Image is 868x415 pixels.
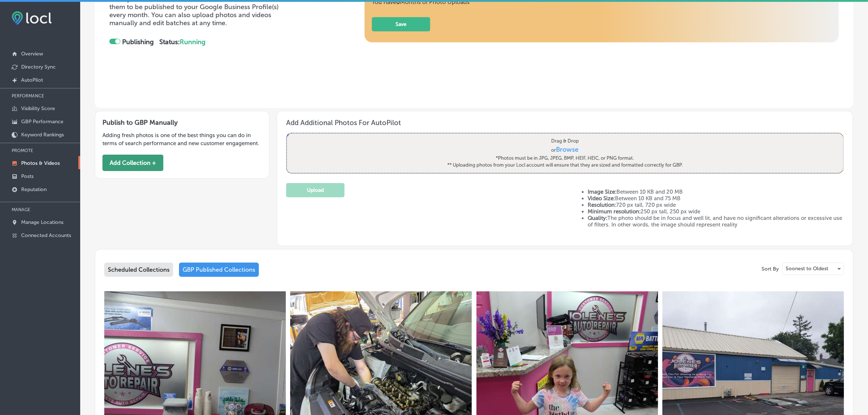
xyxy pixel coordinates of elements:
[21,132,64,138] p: Keyword Rankings
[159,38,206,46] strong: Status:
[556,146,579,154] span: Browse
[286,183,345,197] button: Upload
[783,263,844,275] div: Soonest to Oldest
[21,173,34,179] p: Posts
[588,208,641,215] strong: Minimum resolution:
[21,51,43,57] p: Overview
[286,119,844,127] h3: Add Additional Photos For AutoPilot
[122,38,154,46] strong: Publishing
[21,64,56,70] p: Directory Sync
[21,219,63,225] p: Manage Locations
[588,202,616,208] strong: Resolution:
[180,38,206,46] span: Running
[588,195,615,202] strong: Video Size:
[372,17,430,31] button: Save
[786,265,828,272] p: Soonest to Oldest
[21,160,60,166] p: Photos & Videos
[21,119,63,125] p: GBP Performance
[102,131,262,147] p: Adding fresh photos is one of the best things you can do in terms of search performance and new c...
[588,189,844,195] li: Between 10 KB and 20 MB
[21,105,55,112] p: Visibility Score
[588,202,844,208] li: 720 px tall, 720 px wide
[102,119,262,127] h3: Publish to GBP Manually
[588,208,844,215] li: 250 px tall, 250 px wide
[179,263,259,277] div: GBP Published Collections
[104,263,173,277] div: Scheduled Collections
[21,186,47,193] p: Reputation
[21,232,71,238] p: Connected Accounts
[762,266,779,272] p: Sort By
[588,215,844,228] li: The photo should be in focus and well lit, and have no significant alterations or excessive use o...
[588,195,844,202] li: Between 10 KB and 75 MB
[588,215,607,221] strong: Quality:
[445,135,685,171] label: Drag & Drop or *Photos must be in JPG, JPEG, BMP, HEIF, HEIC, or PNG format. ** Uploading photos ...
[12,11,52,25] img: fda3e92497d09a02dc62c9cd864e3231.png
[102,155,163,171] button: Add Collection +
[588,189,616,195] strong: Image Size:
[21,77,43,83] p: AutoPilot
